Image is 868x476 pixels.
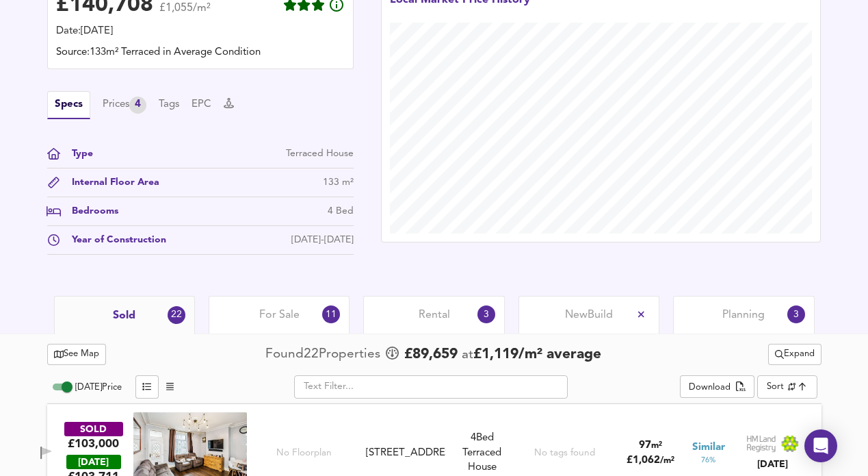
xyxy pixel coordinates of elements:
button: Tags [159,97,179,112]
input: Text Filter... [294,375,568,399]
div: [DATE] [746,458,800,471]
div: Prices [103,97,146,114]
div: Sort [767,380,784,393]
div: [DATE] [66,455,121,469]
span: 97 [639,440,651,451]
span: [DATE] Price [75,383,122,392]
span: / m² [660,456,674,465]
span: Similar [692,440,725,455]
div: Sort [757,375,817,399]
button: EPC [192,97,211,112]
div: 3 [477,305,495,323]
span: m² [651,441,662,450]
div: 3 [787,305,805,323]
span: No Floorplan [276,447,332,460]
button: See Map [47,344,107,365]
div: [STREET_ADDRESS] [366,446,445,460]
div: Year of Construction [61,233,166,247]
span: £ 1,119 / m² average [473,347,601,362]
span: Rental [419,308,450,323]
div: No tags found [534,447,595,460]
button: Specs [47,91,90,119]
div: 133 m² [323,175,354,190]
button: Download [680,375,754,399]
div: 4 Bed [328,204,354,218]
span: See Map [54,347,100,362]
div: Bedrooms [61,204,118,218]
span: 76 % [701,455,715,466]
span: Expand [775,347,815,362]
div: split button [680,375,754,399]
div: 4 Bed Terraced House [451,431,513,475]
div: 22 [168,306,185,324]
div: 11 [322,305,340,323]
button: Expand [768,344,821,365]
img: Land Registry [746,435,800,453]
span: For Sale [259,308,300,323]
div: Source: 133m² Terraced in Average Condition [56,45,345,60]
div: Date: [DATE] [56,24,345,39]
div: split button [768,344,821,365]
span: Sold [113,308,135,323]
div: Type [61,147,93,161]
span: New Build [565,308,613,323]
span: Planning [722,308,765,323]
div: [DATE]-[DATE] [291,233,354,247]
span: £ 89,659 [404,345,458,365]
span: at [462,349,473,362]
div: SOLD [64,422,123,436]
div: Terraced House [286,147,354,161]
span: £1,055/m² [159,3,211,23]
span: £ 1,062 [627,455,674,466]
div: 4 [129,97,146,114]
div: Download [689,380,731,396]
button: Prices4 [103,97,146,114]
div: Open Intercom Messenger [804,429,837,462]
div: Internal Floor Area [61,175,159,190]
div: Found 22 Propert ies [265,345,384,364]
div: £103,000 [68,436,119,451]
